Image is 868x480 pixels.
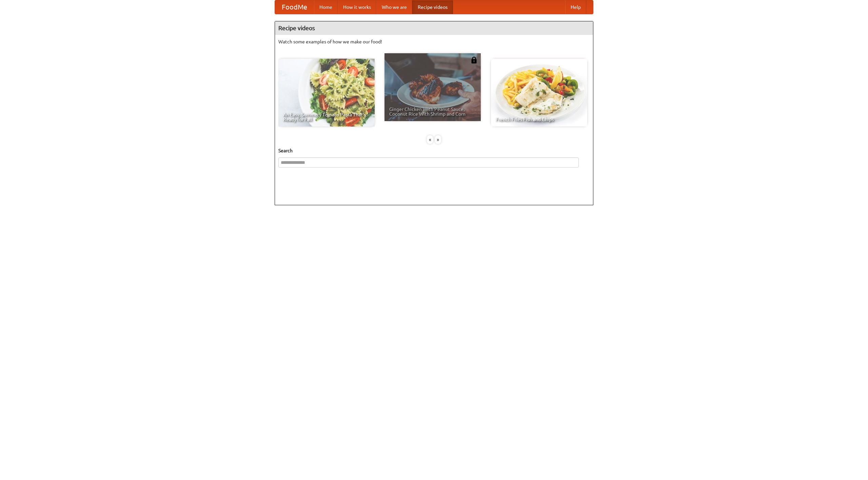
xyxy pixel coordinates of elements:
[412,0,453,14] a: Recipe videos
[275,0,314,14] a: FoodMe
[275,21,593,35] h4: Recipe videos
[283,112,370,122] span: An Easy, Summery Tomato Pasta That's Ready for Fall
[278,59,375,127] a: An Easy, Summery Tomato Pasta That's Ready for Fall
[427,135,433,144] div: «
[338,0,376,14] a: How it works
[435,135,441,144] div: »
[496,117,583,122] span: French Fries Fish and Chips
[278,147,590,154] h5: Search
[491,59,587,127] a: French Fries Fish and Chips
[314,0,338,14] a: Home
[565,0,586,14] a: Help
[471,57,477,63] img: 483408.png
[278,38,590,45] p: Watch some examples of how we make our food!
[376,0,412,14] a: Who we are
